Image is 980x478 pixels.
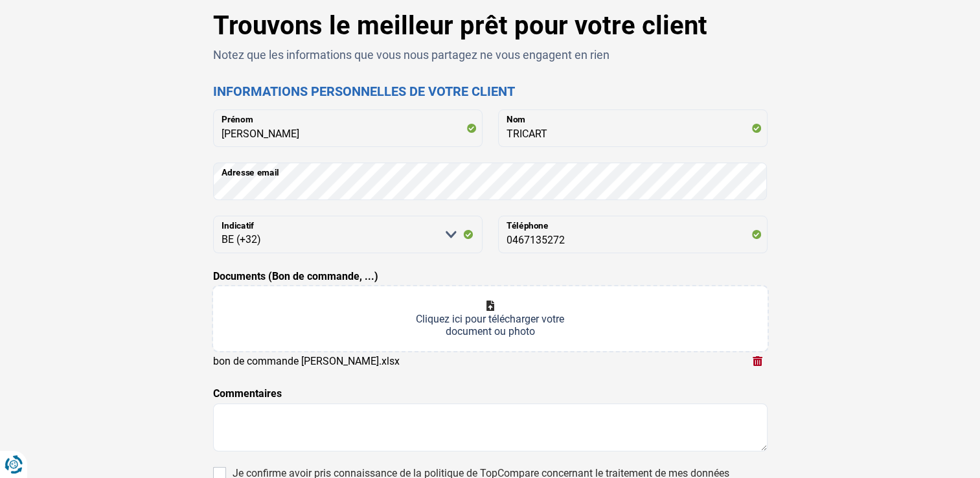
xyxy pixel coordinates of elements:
div: bon de commande [PERSON_NAME].xlsx [213,355,400,367]
p: Notez que les informations que vous nous partagez ne vous engagent en rien [213,47,768,63]
select: Indicatif [213,216,483,253]
input: 401020304 [498,216,768,253]
h1: Trouvons le meilleur prêt pour votre client [213,10,768,41]
h2: Informations personnelles de votre client [213,84,768,99]
label: Commentaires [213,386,282,402]
label: Documents (Bon de commande, ...) [213,269,378,284]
